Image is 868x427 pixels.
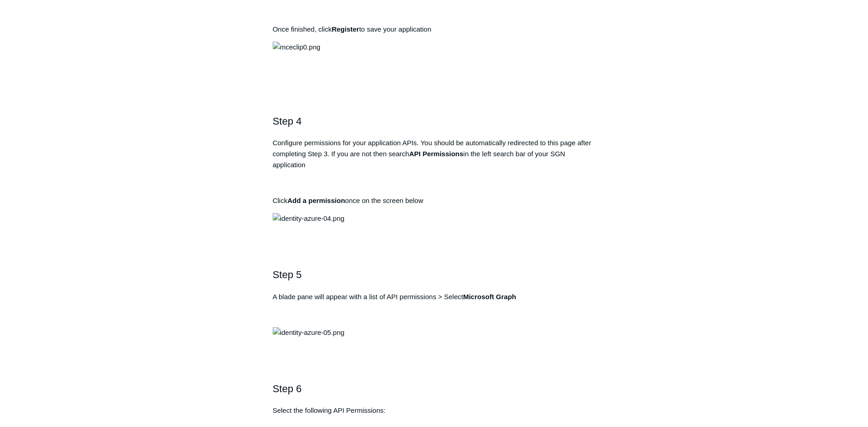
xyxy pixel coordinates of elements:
[409,150,463,158] strong: API Permissions
[273,291,596,302] p: A blade pane will appear with a list of API permissions > Select
[273,267,596,283] h2: Step 5
[273,42,320,53] img: mceclip0.png
[273,113,596,129] h2: Step 4
[273,213,345,224] img: identity-azure-04.png
[273,24,596,35] p: Once finished, click to save your application
[463,293,516,301] strong: Microsoft Graph
[332,25,359,33] strong: Register
[273,137,596,170] p: Configure permissions for your application APIs. You should be automatically redirected to this p...
[273,381,596,397] h2: Step 6
[273,405,596,416] p: Select the following API Permissions:
[273,195,596,206] p: Click once on the screen below
[273,327,345,338] img: identity-azure-05.png
[287,197,345,204] strong: Add a permission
